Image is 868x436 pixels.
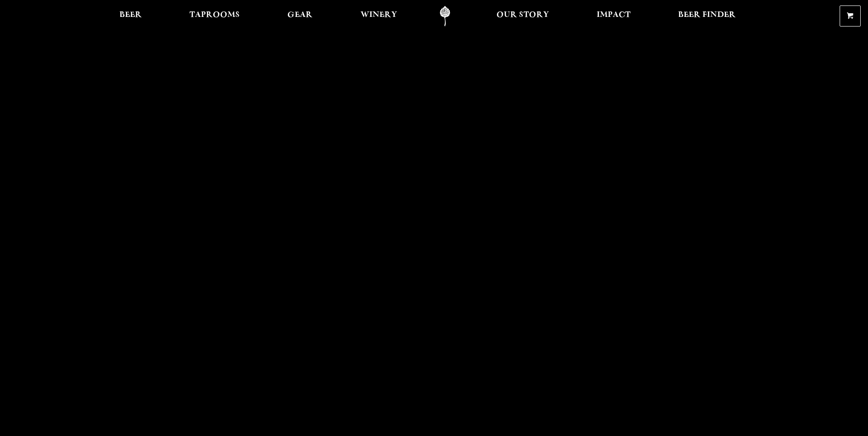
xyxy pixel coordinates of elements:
[678,11,736,19] span: Beer Finder
[119,11,142,19] span: Beer
[496,11,549,19] span: Our Story
[591,6,636,27] a: Impact
[361,11,397,19] span: Winery
[287,11,313,19] span: Gear
[597,11,631,19] span: Impact
[355,6,403,27] a: Winery
[428,6,462,27] a: Odell Home
[672,6,742,27] a: Beer Finder
[491,6,555,27] a: Our Story
[113,6,148,27] a: Beer
[183,6,246,27] a: Taprooms
[281,6,318,27] a: Gear
[189,11,240,19] span: Taprooms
